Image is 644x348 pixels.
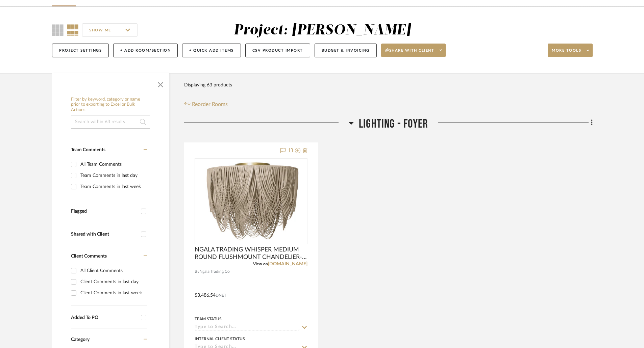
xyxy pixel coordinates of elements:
[80,276,145,287] div: Client Comments in last day
[80,288,145,298] div: Client Comments in last week
[359,117,428,131] span: LIGHTING - FOYER
[201,159,301,243] img: NGALA TRADING WHISPER MEDIUM ROUND FLUSHMOUNT CHANDELIER- CREAM STONE LEATHER 28"DIA X 24"H
[184,100,228,108] button: Reorder Rooms
[385,48,435,58] span: Share with client
[71,337,90,343] span: Category
[552,48,581,58] span: More tools
[154,77,167,90] button: Close
[192,100,228,108] span: Reorder Rooms
[245,44,310,57] button: CSV Product Import
[195,316,222,322] div: Team Status
[268,262,307,266] a: [DOMAIN_NAME]
[315,44,377,57] button: Budget & Invoicing
[195,246,307,261] span: NGALA TRADING WHISPER MEDIUM ROUND FLUSHMOUNT CHANDELIER- CREAM STONE LEATHER 28"DIA X 24"H
[52,44,109,57] button: Project Settings
[80,181,145,192] div: Team Comments in last week
[80,170,145,181] div: Team Comments in last day
[195,336,245,342] div: Internal Client Status
[71,209,138,214] div: Flagged
[113,44,178,57] button: + Add Room/Section
[381,44,446,57] button: Share with client
[80,159,145,170] div: All Team Comments
[253,262,268,266] span: View on
[71,232,138,237] div: Shared with Client
[199,268,230,275] span: Ngala Trading Co
[234,23,411,37] div: Project: [PERSON_NAME]
[548,44,593,57] button: More tools
[71,115,150,129] input: Search within 63 results
[195,268,199,275] span: By
[80,265,145,276] div: All Client Comments
[71,315,138,321] div: Added To PO
[184,78,232,92] div: Displaying 63 products
[71,254,107,259] span: Client Comments
[71,148,105,152] span: Team Comments
[195,159,307,244] div: 0
[71,97,150,113] h6: Filter by keyword, category or name prior to exporting to Excel or Bulk Actions
[182,44,241,57] button: + Quick Add Items
[195,324,299,331] input: Type to Search…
